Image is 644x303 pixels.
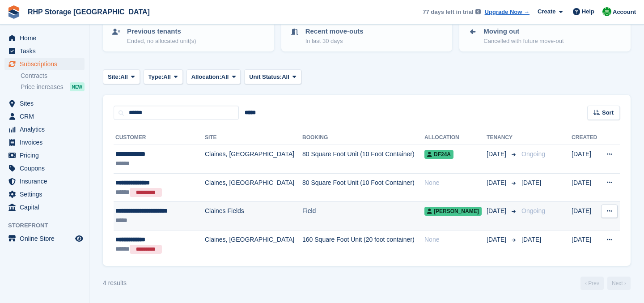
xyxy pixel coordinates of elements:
div: None [424,235,487,244]
span: All [120,73,128,81]
span: Settings [20,188,73,201]
a: menu [4,232,85,245]
a: RHP Storage [GEOGRAPHIC_DATA] [24,4,153,19]
div: NEW [70,82,85,91]
button: Unit Status: All [244,69,301,84]
span: [DATE] [487,235,508,244]
th: Allocation [424,131,487,145]
span: [DATE] [487,206,508,216]
a: Price increases NEW [21,82,85,92]
td: Claines, [GEOGRAPHIC_DATA] [205,230,302,258]
a: menu [4,97,85,110]
span: Capital [20,201,73,213]
td: [DATE] [572,230,599,258]
span: Subscriptions [20,58,73,70]
p: Moving out [483,26,563,37]
a: Recent move-outs In last 30 days [282,21,452,51]
a: menu [4,45,85,57]
th: Tenancy [487,131,518,145]
span: Insurance [20,175,73,188]
td: Claines Fields [205,202,302,230]
a: menu [4,110,85,123]
a: Next [607,277,631,290]
span: Coupons [20,162,73,175]
td: Claines, [GEOGRAPHIC_DATA] [205,173,302,202]
span: All [282,73,289,81]
span: DF24A [424,150,453,159]
span: [DATE] [521,236,541,243]
a: menu [4,149,85,162]
span: Sites [20,97,73,110]
a: menu [4,175,85,188]
td: [DATE] [572,202,599,230]
span: Account [613,8,636,17]
p: Cancelled with future move-out [483,37,563,46]
span: Tasks [20,45,73,57]
p: In last 30 days [305,37,364,46]
span: [DATE] [487,149,508,159]
button: Site: All [103,69,140,84]
p: Recent move-outs [305,26,364,37]
span: All [163,73,171,81]
img: icon-info-grey-7440780725fd019a000dd9b08b2336e03edf1995a4989e88bcd33f0948082b44.svg [475,9,481,14]
span: Invoices [20,136,73,149]
p: Ended, no allocated unit(s) [127,37,196,46]
div: None [424,178,487,188]
span: [DATE] [487,178,508,188]
a: Upgrade Now → [485,8,530,17]
nav: Page [579,277,632,290]
a: Previous tenants Ended, no allocated unit(s) [104,21,273,51]
a: menu [4,58,85,70]
span: Sort [602,108,614,117]
span: Home [20,32,73,44]
a: Moving out Cancelled with future move-out [460,21,630,51]
td: Field [302,202,424,230]
span: 77 days left in trial [423,8,473,17]
a: menu [4,136,85,149]
span: Allocation: [191,73,221,81]
span: [PERSON_NAME] [424,207,482,216]
span: Ongoing [521,150,545,158]
span: [DATE] [521,179,541,186]
span: Online Store [20,232,73,245]
th: Created [572,131,599,145]
div: 4 results [103,278,127,288]
span: Pricing [20,149,73,162]
td: 160 Square Foot Unit (20 foot container) [302,230,424,258]
th: Customer [114,131,205,145]
a: Contracts [21,72,85,80]
td: [DATE] [572,145,599,174]
a: menu [4,188,85,201]
span: Storefront [8,221,89,230]
a: menu [4,123,85,136]
td: Claines, [GEOGRAPHIC_DATA] [205,145,302,174]
p: Previous tenants [127,26,196,37]
td: 80 Square Foot Unit (10 Foot Container) [302,145,424,174]
button: Allocation: All [186,69,241,84]
td: 80 Square Foot Unit (10 Foot Container) [302,173,424,202]
span: Create [538,7,555,16]
span: Analytics [20,123,73,136]
img: Rod [602,7,611,16]
span: All [221,73,229,81]
span: Site: [108,73,120,81]
a: Previous [580,277,604,290]
a: menu [4,201,85,213]
a: menu [4,162,85,175]
a: menu [4,32,85,44]
span: Unit Status: [249,73,282,81]
span: Ongoing [521,207,545,214]
img: stora-icon-8386f47178a22dfd0bd8f6a31ec36ba5ce8667c1dd55bd0f319d3a0aa187defe.svg [7,5,21,19]
span: Type: [148,73,164,81]
button: Type: All [144,69,183,84]
span: Help [582,7,594,16]
a: Preview store [74,233,85,244]
th: Site [205,131,302,145]
span: Price increases [21,83,64,91]
td: [DATE] [572,173,599,202]
span: CRM [20,110,73,123]
th: Booking [302,131,424,145]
